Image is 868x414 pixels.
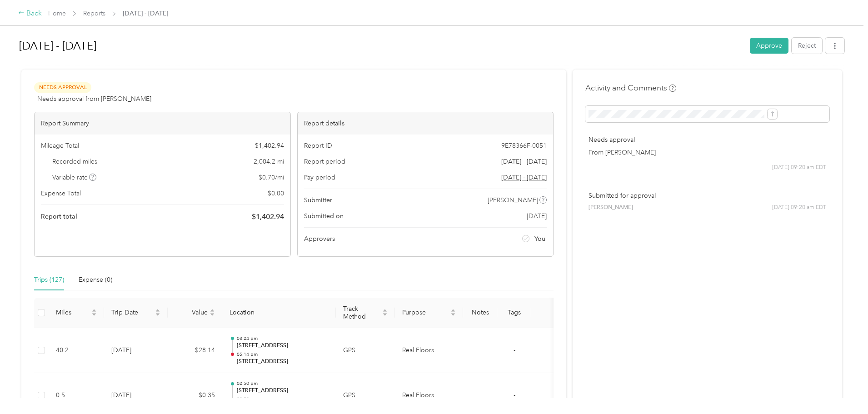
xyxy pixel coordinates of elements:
[298,112,554,135] div: Report details
[395,328,463,374] td: Real Floors
[304,173,335,182] span: Pay period
[175,309,208,316] span: Value
[52,157,97,166] span: Recorded miles
[237,351,329,358] p: 05:14 pm
[41,212,77,221] span: Report total
[155,308,160,313] span: caret-up
[501,141,547,150] span: 9E78366F-0051
[18,8,42,19] div: Back
[501,173,547,182] span: Go to pay period
[817,363,868,414] iframe: Everlance-gr Chat Button Frame
[123,9,168,18] span: [DATE] - [DATE]
[750,38,788,54] button: Approve
[585,82,676,94] h4: Activity and Comments
[382,312,388,317] span: caret-down
[450,312,456,317] span: caret-down
[772,164,826,172] span: [DATE] 09:20 am EDT
[19,35,743,57] h1: Sep 1 - 30, 2025
[168,328,222,374] td: $28.14
[534,234,545,244] span: You
[52,173,97,182] span: Variable rate
[589,204,633,212] span: [PERSON_NAME]
[111,309,153,316] span: Trip Date
[792,38,822,54] button: Reject
[304,195,332,205] span: Submitter
[210,312,215,317] span: caret-down
[259,173,284,182] span: $ 0.70 / mi
[589,191,826,200] p: Submitted for approval
[589,148,826,157] p: From [PERSON_NAME]
[48,10,66,17] a: Home
[304,157,345,166] span: Report period
[343,305,380,320] span: Track Method
[79,275,112,285] div: Expense (0)
[34,82,91,93] span: Needs Approval
[35,112,290,135] div: Report Summary
[402,309,449,316] span: Purpose
[49,298,104,328] th: Miles
[41,141,79,150] span: Mileage Total
[514,391,515,399] span: -
[395,298,463,328] th: Purpose
[488,195,538,205] span: [PERSON_NAME]
[268,189,284,198] span: $ 0.00
[497,298,531,328] th: Tags
[252,211,284,222] span: $ 1,402.94
[450,308,456,313] span: caret-up
[41,189,81,198] span: Expense Total
[382,308,388,313] span: caret-up
[49,328,104,374] td: 40.2
[514,346,515,354] span: -
[34,275,64,285] div: Trips (127)
[527,211,547,221] span: [DATE]
[254,157,284,166] span: 2,004.2 mi
[237,396,329,403] p: 02:50 pm
[222,298,336,328] th: Location
[56,309,90,316] span: Miles
[304,141,332,150] span: Report ID
[336,328,395,374] td: GPS
[237,342,329,350] p: [STREET_ADDRESS]
[772,204,826,212] span: [DATE] 09:20 am EDT
[104,298,168,328] th: Trip Date
[155,312,160,317] span: caret-down
[255,141,284,150] span: $ 1,402.94
[83,10,105,17] a: Reports
[463,298,497,328] th: Notes
[237,335,329,342] p: 03:24 pm
[104,328,168,374] td: [DATE]
[237,380,329,387] p: 02:50 pm
[589,135,826,145] p: Needs approval
[304,211,344,221] span: Submitted on
[210,308,215,313] span: caret-up
[237,358,329,366] p: [STREET_ADDRESS]
[91,312,97,317] span: caret-down
[168,298,222,328] th: Value
[237,387,329,395] p: [STREET_ADDRESS]
[91,308,97,313] span: caret-up
[37,94,151,104] span: Needs approval from [PERSON_NAME]
[501,157,547,166] span: [DATE] - [DATE]
[304,234,335,244] span: Approvers
[336,298,395,328] th: Track Method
